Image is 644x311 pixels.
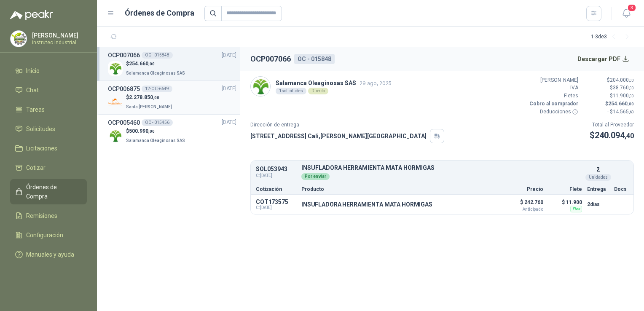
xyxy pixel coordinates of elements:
[583,92,634,100] p: $
[276,78,392,88] p: Salamanca Oleaginosas SAS
[628,102,634,106] span: ,00
[590,121,634,129] p: Total al Proveedor
[222,118,236,126] span: [DATE]
[301,173,330,180] div: Por enviar
[26,231,63,240] span: Configuración
[10,82,87,98] a: Chat
[126,138,185,143] span: Salamanca Oleaginosas SAS
[629,94,634,98] span: ,00
[153,95,159,100] span: ,00
[629,110,634,114] span: ,60
[250,121,444,129] p: Dirección de entrega
[26,86,39,95] span: Chat
[108,84,140,94] h3: OCP006875
[108,61,123,76] img: Company Logo
[614,187,628,192] p: Docs
[256,172,296,179] span: C: [DATE]
[108,84,236,111] a: OCP00687512-OC-6649[DATE] Company Logo$2.278.850,00Santa [PERSON_NAME]
[573,51,634,67] button: Descargar PDF
[627,4,636,12] span: 3
[256,205,296,210] span: C: [DATE]
[629,78,634,83] span: ,00
[32,32,85,38] p: [PERSON_NAME]
[11,31,27,47] img: Company Logo
[596,165,600,174] p: 2
[256,166,296,172] p: SOL053943
[251,77,270,96] img: Company Logo
[528,108,578,116] p: Deducciones
[608,101,634,107] span: 254.660
[10,227,87,243] a: Configuración
[26,66,40,75] span: Inicio
[222,51,236,59] span: [DATE]
[108,118,236,145] a: OCP005460OC - 015456[DATE] Company Logo$500.990,00Salamanca Oleaginosas SAS
[148,129,155,134] span: ,00
[10,102,87,118] a: Tareas
[142,119,173,126] div: OC - 015456
[528,84,578,92] p: IVA
[613,93,634,99] span: 11.900
[126,105,172,109] span: Santa [PERSON_NAME]
[108,118,140,127] h3: OCP005460
[222,85,236,93] span: [DATE]
[142,86,172,92] div: 12-OC-6649
[26,124,55,134] span: Solicitudes
[26,105,45,114] span: Tareas
[126,71,185,75] span: Salamanca Oleaginosas SAS
[129,61,155,67] span: 254.660
[125,7,194,19] h1: Órdenes de Compra
[610,77,634,83] span: 204.000
[10,121,87,137] a: Solicitudes
[129,128,155,134] span: 500.990
[301,165,582,171] p: INSUFLADORA HERRAMIENTA MATA HORMIGAS
[126,127,187,135] p: $
[10,208,87,224] a: Remisiones
[308,88,328,94] div: Directo
[590,129,634,142] p: $
[108,95,123,110] img: Company Logo
[142,52,173,59] div: OC - 015848
[501,207,543,212] span: Anticipado
[148,62,155,66] span: ,00
[548,187,582,192] p: Flete
[587,187,609,192] p: Entrega
[585,174,611,181] div: Unidades
[613,85,634,91] span: 38.760
[10,160,87,176] a: Cotizar
[548,197,582,207] p: $ 11.900
[613,109,634,115] span: 14.565
[501,187,543,192] p: Precio
[32,40,85,45] p: Instrutec Industrial
[583,100,634,108] p: $
[108,129,123,143] img: Company Logo
[583,84,634,92] p: $
[583,108,634,116] p: - $
[26,182,79,201] span: Órdenes de Compra
[619,6,634,21] button: 3
[250,53,291,65] h2: OCP007066
[501,197,543,212] p: $ 242.760
[26,144,57,153] span: Licitaciones
[629,86,634,90] span: ,00
[256,198,296,205] p: COT173575
[583,76,634,84] p: $
[528,92,578,100] p: Fletes
[570,206,582,212] div: Flex
[301,187,496,192] p: Producto
[126,94,174,102] p: $
[528,100,578,108] p: Cobro al comprador
[10,10,53,20] img: Logo peakr
[126,60,187,68] p: $
[10,247,87,263] a: Manuales y ayuda
[26,163,46,172] span: Cotizar
[250,131,427,141] p: [STREET_ADDRESS] Cali , [PERSON_NAME][GEOGRAPHIC_DATA]
[10,179,87,204] a: Órdenes de Compra
[301,201,432,208] p: INSUFLADORA HERRAMIENTA MATA HORMIGAS
[528,76,578,84] p: [PERSON_NAME]
[256,187,296,192] p: Cotización
[591,30,634,44] div: 1 - 3 de 3
[276,88,306,94] div: 1 solicitudes
[129,94,159,100] span: 2.278.850
[26,211,57,220] span: Remisiones
[595,130,634,140] span: 240.094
